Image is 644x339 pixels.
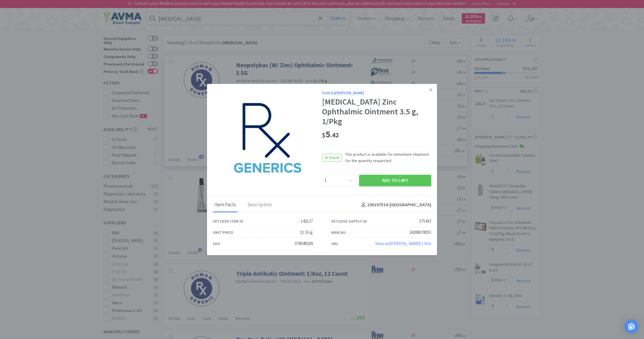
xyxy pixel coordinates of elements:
[375,241,431,246] a: View on[PERSON_NAME]'s Site
[409,229,431,236] div: 24208078055
[419,218,431,225] div: 575433
[295,240,313,247] div: 078949209
[331,229,347,236] div: Man No.
[246,198,273,212] div: Description
[331,218,367,224] div: Vetcove Supply ID
[322,90,431,96] div: Sold by [PERSON_NAME]
[322,131,325,139] span: $
[213,240,220,247] div: SKU
[322,154,342,161] span: In Stock
[300,229,313,236] div: $1.55/g
[301,218,313,225] div: 142137
[213,229,233,236] div: Unit Price
[230,101,305,175] img: 9c6d7b871b6b41ac9c6a1145a6828a4a_575433.jpeg
[330,131,339,139] span: . 42
[624,319,638,333] div: Open Intercom Messenger
[359,175,431,186] button: Add to Cart
[213,218,243,224] div: Vetcove Item ID
[331,240,338,247] div: URL
[322,128,339,140] span: 5
[322,97,431,126] div: [MEDICAL_DATA] Zinc Ophthalmic Ointment 3.5 g, 1/Pkg
[342,151,431,164] span: This product is available for immediate shipment for the quantity requested
[213,198,237,212] div: Item Facts
[359,201,431,209] h4: 100197534 - [GEOGRAPHIC_DATA]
